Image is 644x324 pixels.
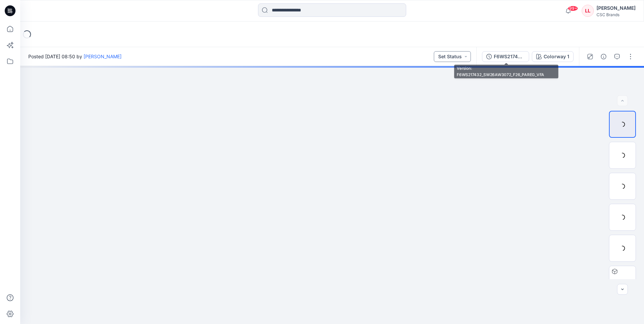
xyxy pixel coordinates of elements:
[582,5,594,17] div: LL
[544,53,569,60] div: Colorway 1
[597,4,636,12] div: [PERSON_NAME]
[203,66,461,324] img: eyJhbGciOiJIUzI1NiIsImtpZCI6IjAiLCJzbHQiOiJzZXMiLCJ0eXAiOiJKV1QifQ.eyJkYXRhIjp7InR5cGUiOiJzdG9yYW...
[609,266,636,292] img: F6WS217432_SW26AW3072_F26_PAREG_VFA Colorway 1
[598,51,609,62] button: Details
[597,12,636,17] div: CSC Brands
[28,53,122,60] span: Posted [DATE] 08:50 by
[568,6,578,11] span: 99+
[532,51,574,62] button: Colorway 1
[84,54,122,59] a: [PERSON_NAME]
[494,53,525,60] div: F6WS217432_SW26AW3072_F26_PAREG_VFA
[482,51,529,62] button: F6WS217432_SW26AW3072_F26_PAREG_VFA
